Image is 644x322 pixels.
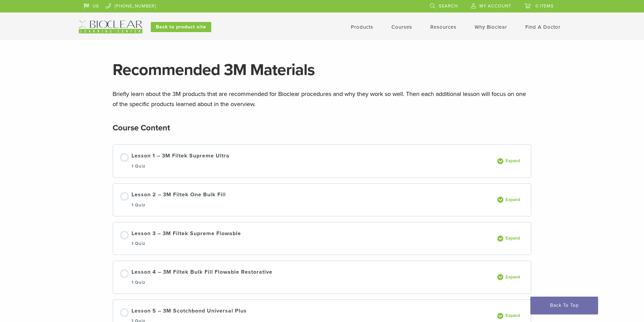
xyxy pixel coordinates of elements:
[391,24,412,30] a: Courses
[132,280,145,285] span: 1 Quiz
[439,3,458,9] span: Search
[113,89,532,109] p: Briefly learn about the 3M products that are recommended for Bioclear procedures and why they wor...
[132,241,145,246] span: 1 Quiz
[530,297,598,314] a: Back To Top
[79,21,142,33] img: Bioclear
[535,3,554,9] span: 0 items
[503,158,524,164] span: Expand
[475,24,507,30] a: Why Bioclear
[503,313,524,318] span: Expand
[120,191,494,209] a: Lesson 2 – 3M Filtek One Bulk Fill 1 Quiz
[503,236,524,241] span: Expand
[132,202,145,208] span: 1 Quiz
[120,229,494,248] a: Lesson 3 – 3M Filtek Supreme Flowable 1 Quiz
[525,24,560,30] a: Find A Doctor
[430,24,456,30] a: Resources
[503,197,524,202] span: Expand
[132,268,272,287] div: Lesson 4 – 3M Filtek Bulk Fill Flowable Restorative
[132,152,230,170] div: Lesson 1 – 3M Filtek Supreme Ultra
[132,191,226,209] div: Lesson 2 – 3M Filtek One Bulk Fill
[132,164,145,169] span: 1 Quiz
[113,62,532,78] h1: Recommended 3M Materials
[479,3,511,9] span: My Account
[113,120,170,136] h2: Course Content
[351,24,373,30] a: Products
[151,22,211,32] a: Back to product site
[503,275,524,280] span: Expand
[120,152,494,170] a: Lesson 1 – 3M Filtek Supreme Ultra 1 Quiz
[120,268,494,287] a: Lesson 4 – 3M Filtek Bulk Fill Flowable Restorative 1 Quiz
[132,229,241,248] div: Lesson 3 – 3M Filtek Supreme Flowable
